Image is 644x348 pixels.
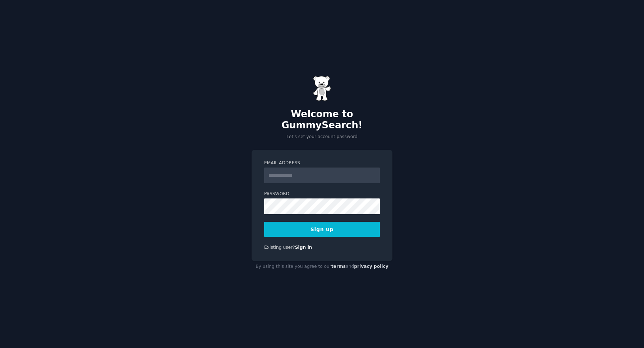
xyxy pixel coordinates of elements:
span: Existing user? [264,245,295,250]
a: privacy policy [354,264,388,269]
img: Gummy Bear [313,76,331,101]
div: By using this site you agree to our and [252,261,392,273]
h2: Welcome to GummySearch! [252,109,392,131]
label: Email Address [264,160,380,166]
a: Sign in [295,245,312,250]
a: terms [331,264,346,269]
button: Sign up [264,222,380,237]
label: Password [264,191,380,197]
p: Let's set your account password [252,134,392,140]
